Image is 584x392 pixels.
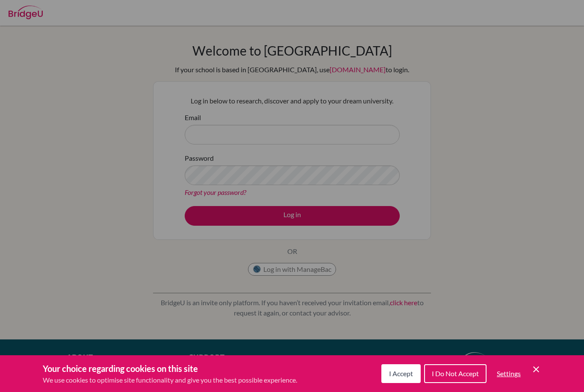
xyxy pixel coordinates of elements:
[432,369,479,377] span: I Do Not Accept
[381,364,421,383] button: I Accept
[43,375,297,385] p: We use cookies to optimise site functionality and give you the best possible experience.
[389,369,413,377] span: I Accept
[490,365,528,382] button: Settings
[531,364,541,374] button: Save and close
[424,364,487,383] button: I Do Not Accept
[497,369,521,377] span: Settings
[43,362,297,375] h3: Your choice regarding cookies on this site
